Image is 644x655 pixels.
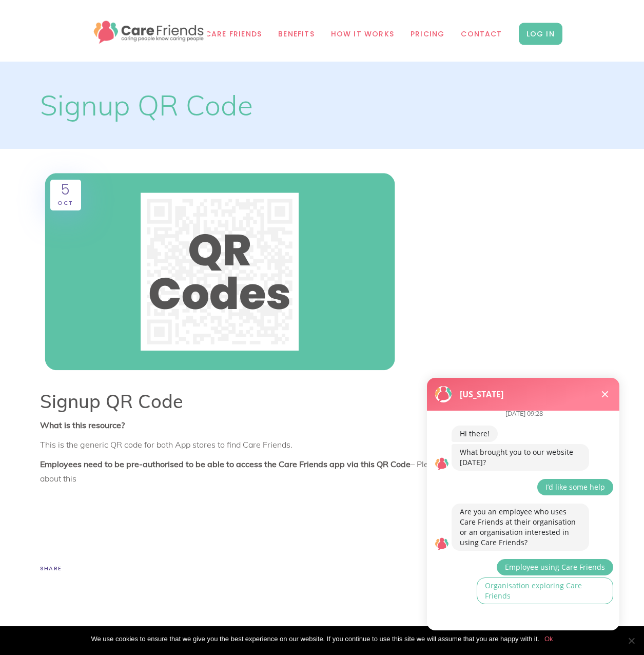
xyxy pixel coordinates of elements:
[40,420,125,430] strong: What is this resource?
[40,390,604,413] h3: Signup QR Code
[411,28,444,40] span: Pricing
[40,457,604,486] p: – Please speak to your Client Success Manager about this
[278,28,315,40] span: Benefits
[52,200,79,206] div: Oct
[417,363,630,641] iframe: Chatbot
[461,28,502,40] span: Contact
[40,564,62,572] span: Share
[322,604,604,640] a: Care Friends Founder [DATE]
[626,635,636,646] span: No
[52,180,79,200] div: 5
[331,28,394,40] span: How it works
[184,28,262,40] span: Why Care Friends
[91,634,539,644] span: We use cookies to ensure that we give you the best experience on our website. If you continue to ...
[519,23,562,45] span: LOG IN
[40,89,604,122] h2: Signup QR Code
[40,437,604,452] p: This is the generic QR code for both App stores to find Care Friends.
[52,180,79,206] a: 5 Oct
[40,459,411,469] strong: Employees need to be pre-authorised to be able to access the Care Friends app via this QR Code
